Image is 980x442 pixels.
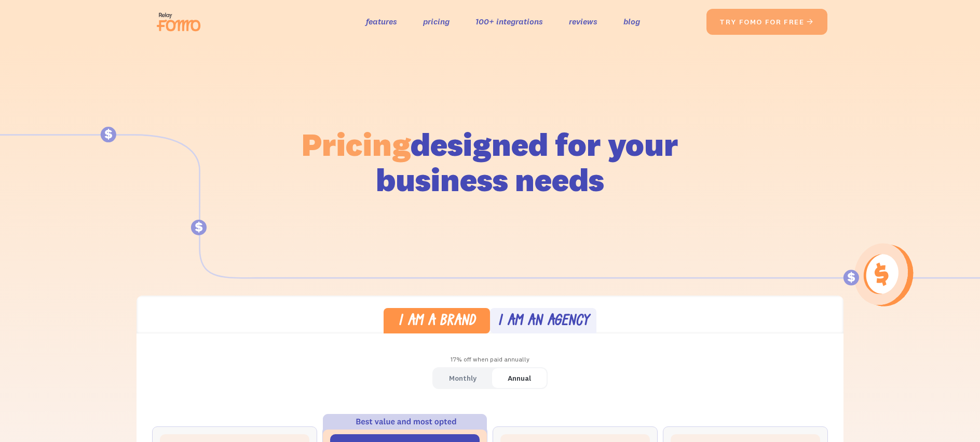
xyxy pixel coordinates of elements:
a: blog [623,14,640,29]
div: Annual [508,371,531,386]
span:  [806,17,814,26]
a: 100+ integrations [475,14,543,29]
a: features [366,14,397,29]
a: pricing [423,14,450,29]
span: Pricing [302,124,411,164]
a: try fomo for free [706,9,827,35]
div: Monthly [449,371,477,386]
div: I am a brand [398,314,475,329]
div: 17% off when paid annually [137,352,843,367]
div: I am an agency [498,314,589,329]
a: reviews [569,14,597,29]
h1: designed for your business needs [301,127,679,197]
